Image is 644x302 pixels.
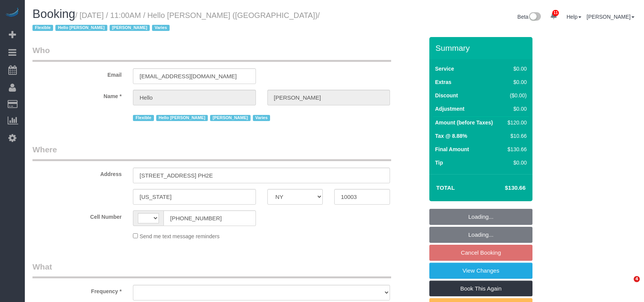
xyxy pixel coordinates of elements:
label: Email [27,68,127,79]
a: 11 [546,8,561,24]
span: 4 [634,276,640,282]
span: Varies [253,115,270,121]
span: Flexible [133,115,154,121]
span: [PERSON_NAME] [110,25,150,31]
iframe: Intercom live chat [618,276,636,294]
label: Final Amount [435,145,469,153]
label: Service [435,65,454,73]
input: First Name [133,90,256,105]
div: $120.00 [505,119,527,126]
a: View Changes [429,263,532,279]
span: Hello [PERSON_NAME] [156,115,208,121]
legend: Where [32,144,391,161]
a: Beta [518,14,541,20]
div: $0.00 [505,78,527,86]
h3: Summary [435,44,529,52]
label: Adjustment [435,105,464,113]
span: Send me text message reminders [139,233,219,239]
label: Frequency * [27,285,127,295]
label: Tax @ 8.88% [435,132,467,140]
div: $10.66 [505,132,527,140]
img: Automaid Logo [5,8,20,18]
span: Varies [152,25,170,31]
label: Name * [27,90,127,100]
legend: Who [32,45,391,62]
h4: $130.66 [482,185,526,191]
span: Flexible [32,25,53,31]
div: $0.00 [505,65,527,73]
span: [PERSON_NAME] [210,115,250,121]
span: Booking [32,7,75,21]
span: 11 [552,10,559,16]
input: Cell Number [163,210,256,226]
input: City [133,189,256,205]
span: Hello [PERSON_NAME] [55,25,107,31]
a: [PERSON_NAME] [587,14,634,20]
div: $130.66 [505,145,527,153]
input: Zip Code [334,189,390,205]
strong: Total [436,184,455,191]
div: $0.00 [505,105,527,113]
a: Help [566,14,581,20]
legend: What [32,261,391,278]
img: New interface [528,12,541,22]
label: Extras [435,78,451,86]
div: ($0.00) [505,92,527,99]
label: Tip [435,159,443,166]
label: Address [27,168,127,178]
label: Amount (before Taxes) [435,119,493,126]
div: $0.00 [505,159,527,166]
input: Last Name [267,90,390,105]
label: Discount [435,92,458,99]
label: Cell Number [27,210,127,221]
input: Email [133,68,256,84]
small: / [DATE] / 11:00AM / Hello [PERSON_NAME] ([GEOGRAPHIC_DATA]) [32,11,320,32]
a: Book This Again [429,281,532,297]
